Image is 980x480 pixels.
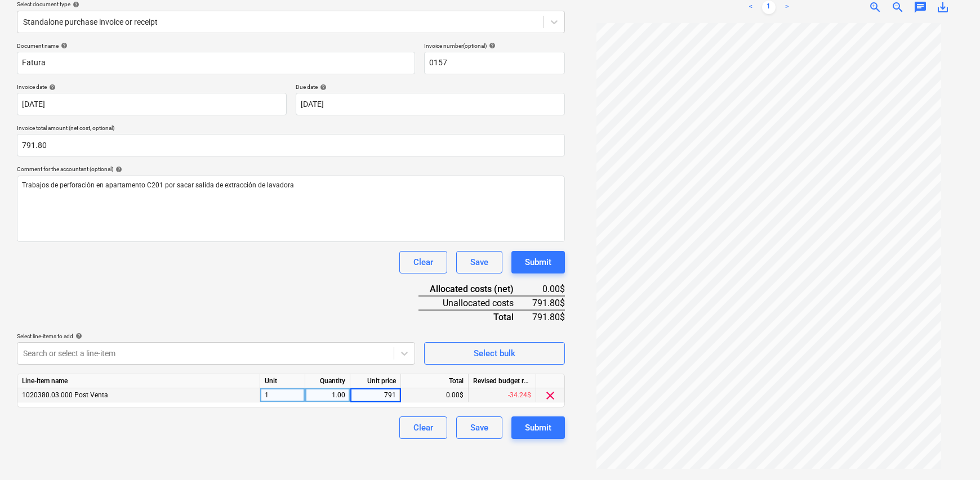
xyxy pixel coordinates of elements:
button: Clear [399,251,447,273]
span: help [318,84,327,91]
span: help [47,84,56,91]
a: Next page [780,1,794,14]
input: Invoice total amount (net cost, optional) [17,134,565,156]
div: -34.24$ [469,388,536,402]
span: help [73,333,82,339]
input: Invoice date not specified [17,93,287,115]
input: Invoice number [424,52,565,74]
div: Select bulk [474,346,515,361]
div: Invoice number (optional) [424,42,565,50]
span: clear [544,389,557,402]
span: zoom_in [868,1,882,14]
div: Unit [260,374,305,388]
div: Unit price [350,374,401,388]
span: help [113,166,122,173]
div: Invoice date [17,83,287,91]
button: Save [456,251,502,273]
p: Invoice total amount (net cost, optional) [17,124,565,134]
span: save_alt [936,1,950,14]
span: chat [914,1,927,14]
div: Line-item name [17,374,260,388]
div: 1 [260,388,305,402]
div: 791.80$ [532,310,565,324]
div: Total [401,374,469,388]
div: 791.80$ [532,296,565,310]
button: Submit [511,416,565,439]
span: help [59,42,68,49]
div: Save [470,420,488,435]
div: Select line-items to add [17,333,415,340]
a: Page 1 is your current page [762,1,776,14]
a: Previous page [744,1,758,14]
span: help [487,42,496,49]
div: Total [418,310,532,324]
button: Save [456,416,502,439]
div: Allocated costs (net) [418,282,532,296]
div: Widget de chat [924,426,980,480]
input: Document name [17,52,415,74]
div: Save [470,255,488,270]
span: zoom_out [891,1,905,14]
div: 0.00$ [532,282,565,296]
div: 0.00$ [401,388,469,402]
div: Submit [525,420,551,435]
span: 1020380.03.000 Post Venta [22,391,108,399]
div: Due date [296,83,565,91]
div: Submit [525,255,551,270]
div: Comment for the accountant (optional) [17,165,565,173]
div: Document name [17,42,415,50]
div: Clear [413,255,433,270]
input: Due date not specified [296,93,565,115]
button: Clear [399,416,447,439]
button: Submit [511,251,565,273]
div: Select document type [17,1,565,8]
div: Revised budget remaining [469,374,536,388]
iframe: Chat Widget [924,426,980,480]
div: 1.00 [310,388,345,402]
div: Clear [413,420,433,435]
div: Unallocated costs [418,296,532,310]
span: help [70,1,79,8]
button: Select bulk [424,342,565,365]
div: Quantity [305,374,350,388]
span: Trabajos de perforación en apartamento C201 por sacar salida de extracción de lavadora [22,181,294,189]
